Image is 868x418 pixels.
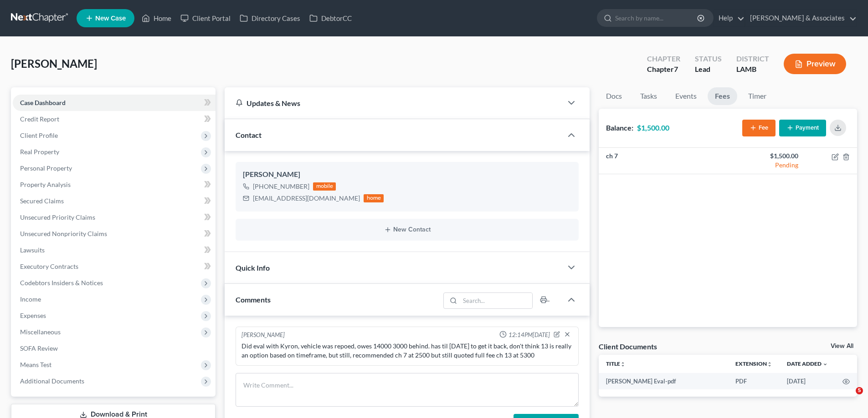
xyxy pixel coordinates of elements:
a: Case Dashboard [13,95,216,111]
a: Directory Cases [235,10,305,26]
div: [PERSON_NAME] [243,169,571,180]
iframe: Intercom live chat [837,387,859,409]
div: Pending [735,161,798,170]
span: Personal Property [20,164,72,172]
span: Contact [236,131,262,139]
span: Lawsuits [20,246,45,254]
a: [PERSON_NAME] & Associates [745,10,857,26]
span: Miscellaneous [20,328,61,336]
div: $1,500.00 [735,151,798,161]
a: Timer [741,87,774,105]
a: SOFA Review [13,340,216,357]
a: Titleunfold_more [606,360,626,367]
span: 12:14PM[DATE] [508,331,550,339]
a: Unsecured Priority Claims [13,209,216,226]
a: Home [137,10,176,26]
div: Did eval with Kyron, vehicle was repoed, owes 14000 3000 behind. has til [DATE] to get it back, d... [241,342,573,360]
td: [DATE] [780,373,835,389]
span: Unsecured Nonpriority Claims [20,230,107,237]
button: Preview [784,54,846,74]
span: Client Profile [20,131,58,139]
a: Secured Claims [13,193,216,209]
a: Credit Report [13,111,216,127]
a: Help [714,10,745,26]
button: Payment [779,120,826,136]
span: Property Analysis [20,181,71,188]
button: New Contact [243,226,571,233]
div: [PERSON_NAME] [241,331,285,340]
a: Date Added expand_more [787,360,828,367]
div: Lead [695,64,722,75]
div: [EMAIL_ADDRESS][DOMAIN_NAME] [253,194,360,203]
span: Comments [236,295,271,304]
button: Fee [742,120,776,136]
a: Unsecured Nonpriority Claims [13,226,216,242]
strong: Balance: [606,123,633,132]
span: Unsecured Priority Claims [20,213,95,221]
div: Updates & News [236,98,551,108]
div: LAMB [736,64,769,75]
a: Client Portal [176,10,235,26]
i: expand_more [822,362,828,367]
a: DebtorCC [305,10,356,26]
span: Codebtors Insiders & Notices [20,279,103,287]
a: Events [668,87,704,105]
span: [PERSON_NAME] [11,57,97,70]
div: District [736,54,769,64]
span: Means Test [20,361,51,368]
span: New Case [95,15,126,22]
span: 7 [674,65,678,73]
a: View All [831,343,853,349]
div: Status [695,54,722,64]
a: Lawsuits [13,242,216,258]
td: ch 7 [599,148,728,174]
i: unfold_more [767,362,772,367]
a: Property Analysis [13,176,216,193]
div: home [364,194,384,202]
div: [PHONE_NUMBER] [253,182,309,191]
span: SOFA Review [20,344,58,352]
div: mobile [313,182,336,191]
strong: $1,500.00 [637,123,669,132]
input: Search by name... [615,10,699,26]
a: Extensionunfold_more [735,360,772,367]
span: 5 [856,387,863,394]
span: Credit Report [20,115,59,123]
span: Income [20,295,41,303]
a: Docs [599,87,629,105]
i: unfold_more [620,362,626,367]
span: Real Property [20,148,59,156]
a: Executory Contracts [13,258,216,275]
td: PDF [728,373,780,389]
div: Chapter [647,64,680,75]
input: Search... [460,293,533,308]
a: Tasks [633,87,664,105]
span: Executory Contracts [20,262,78,270]
a: Fees [708,87,737,105]
td: [PERSON_NAME] Eval-pdf [599,373,728,389]
span: Secured Claims [20,197,64,205]
span: Case Dashboard [20,99,66,106]
div: Chapter [647,54,680,64]
span: Quick Info [236,263,270,272]
div: Client Documents [599,342,657,351]
span: Additional Documents [20,377,84,385]
span: Expenses [20,312,46,319]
